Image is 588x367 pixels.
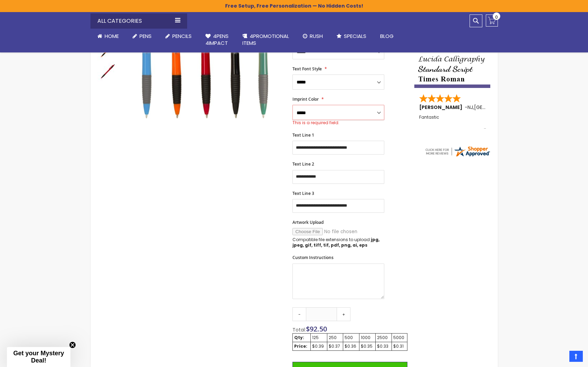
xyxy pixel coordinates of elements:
a: - [292,307,306,321]
span: [GEOGRAPHIC_DATA] [474,104,525,111]
div: Get your Mystery Deal!Close teaser [7,347,70,367]
span: 4Pens 4impact [205,32,229,47]
iframe: Google Customer Reviews [531,348,588,367]
span: Imprint Color [292,96,319,102]
span: 0 [495,14,498,20]
a: 4pens.com certificate URL [424,153,491,159]
div: 5000 [393,335,406,340]
a: Pencils [158,29,199,44]
div: 250 [329,335,341,340]
span: Pencils [172,32,192,40]
div: 2500 [377,335,390,340]
div: $0.31 [393,344,406,349]
span: [PERSON_NAME] [419,104,465,111]
span: NJ [467,104,473,111]
div: $0.37 [329,344,341,349]
a: 4PROMOTIONALITEMS [235,29,296,51]
div: Bold Grip Slimster Pens [97,60,118,82]
div: $0.36 [345,344,358,349]
span: Custom Instructions [292,255,334,260]
a: Blog [373,29,401,44]
span: Pens [139,32,152,40]
a: 0 [486,14,498,27]
span: 4PROMOTIONAL ITEMS [242,32,289,47]
span: $ [306,324,327,334]
p: Compatible file extensions to upload: [292,237,384,248]
span: Rush [310,32,323,40]
a: Specials [330,29,373,44]
div: 500 [345,335,358,340]
span: Blog [380,32,394,40]
div: 1000 [361,335,374,340]
div: Fantastic [419,115,486,130]
div: $0.35 [361,344,374,349]
div: $0.39 [312,344,325,349]
span: Get your Mystery Deal! [13,350,64,364]
div: 125 [312,335,325,340]
img: 4pens.com widget logo [424,145,491,158]
a: Home [90,29,126,44]
button: Close teaser [69,341,76,348]
div: This is a required field. [292,120,384,126]
span: Text Font Style [292,66,322,72]
span: Specials [344,32,366,40]
span: Artwork Upload [292,219,324,225]
a: Pens [126,29,158,44]
strong: Qty: [294,335,304,340]
span: Text Line 3 [292,190,314,196]
span: Text Line 2 [292,161,314,167]
span: 92.50 [310,324,327,334]
img: font-personalization-examples [414,21,490,88]
span: Text Line 1 [292,132,314,138]
div: $0.33 [377,344,390,349]
img: Bold Grip Slimster Pens [97,61,118,82]
a: 4Pens4impact [199,29,235,51]
div: All Categories [90,13,187,29]
a: + [337,307,350,321]
a: Rush [296,29,330,44]
strong: Price: [294,343,307,349]
span: Total: [292,326,306,333]
span: Home [105,32,119,40]
span: - , [465,104,525,111]
strong: jpg, jpeg, gif, tiff, tif, pdf, png, ai, eps [292,237,379,248]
